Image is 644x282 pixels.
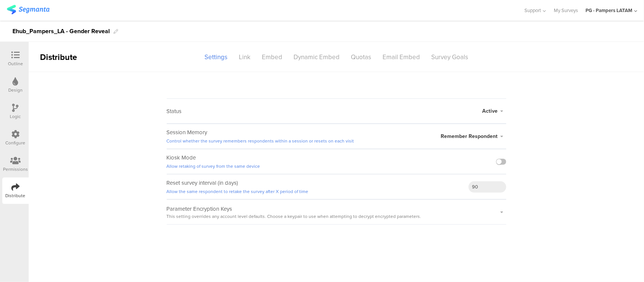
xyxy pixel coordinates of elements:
[3,166,28,173] div: Permissions
[199,51,233,64] div: Settings
[7,5,49,14] img: segmanta logo
[483,107,498,115] span: Active
[167,153,260,170] sg-field-title: Kiosk Mode
[167,163,260,170] a: Allow retaking of survey from the same device
[167,179,309,195] sg-field-title: Reset survey interval (in days)
[6,192,26,199] div: Distribute
[167,107,182,115] sg-field-title: Status
[167,128,354,145] sg-field-title: Session Memory
[6,139,26,146] div: Configure
[426,51,474,64] div: Survey Goals
[8,87,23,93] div: Design
[288,51,345,64] div: Dynamic Embed
[377,51,426,64] div: Email Embed
[345,51,377,64] div: Quotas
[167,213,425,220] span: This setting overrides any account level defaults. Choose a keypair to use when attempting to dec...
[29,51,115,63] div: Distribute
[12,25,110,37] div: Ehub_Pampers_LA - Gender Reveal
[167,138,354,144] a: Control whether the survey remembers respondents within a session or resets on each visit
[586,7,632,14] div: PG - Pampers LATAM
[256,51,288,64] div: Embed
[233,51,256,64] div: Link
[525,7,541,14] span: Support
[8,60,23,67] div: Outline
[441,132,498,140] span: Remember Respondent
[167,188,309,195] a: Allow the same respondent to retake the survey after X period of time
[167,205,425,220] sg-field-title: Parameter Encryption Keys
[10,113,21,120] div: Logic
